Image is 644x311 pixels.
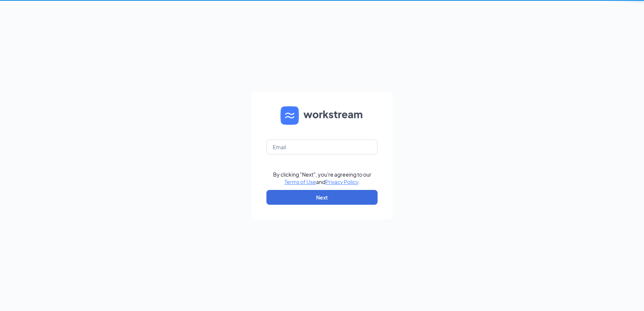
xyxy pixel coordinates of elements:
[280,106,364,125] img: WS logo and Workstream text
[325,178,358,185] a: Privacy Policy
[285,178,316,185] a: Terms of Use
[266,190,378,205] button: Next
[266,140,378,154] input: Email
[273,171,371,185] div: By clicking "Next", you're agreeing to our and .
